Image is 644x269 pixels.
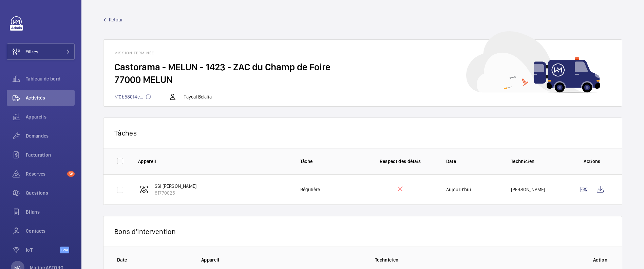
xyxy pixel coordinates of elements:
span: Réserves [26,171,64,177]
button: Filtres [7,43,75,60]
p: 81770025 [155,190,196,196]
img: fire_alarm.svg [140,185,148,194]
p: Action [592,256,608,263]
p: Appareil [138,158,289,165]
span: Questions [26,190,75,196]
p: Bons d'intervention [114,227,611,236]
span: Appareils [26,113,75,120]
h2: 77000 MELUN [114,73,611,86]
img: car delivery [466,31,600,93]
p: Régulière [300,186,320,193]
p: Actions [576,158,608,165]
p: Date [117,256,190,263]
h2: Castorama - MELUN - 1423 - ZAC du Champ de Foire [114,61,611,73]
p: Aujourd'hui [446,186,471,193]
span: Contacts [26,228,75,234]
span: Filtres [25,48,38,55]
span: 58 [67,171,75,177]
h1: Mission terminée [114,51,611,55]
span: IoT [26,247,60,253]
span: Facturation [26,151,75,158]
span: N°0b580f4e... [114,94,151,100]
span: Bilans [26,209,75,215]
p: Tâche [300,158,354,165]
span: Tableau de bord [26,75,75,82]
span: Activités [26,94,75,101]
span: Demandes [26,132,75,139]
p: Tâches [114,129,611,137]
span: Beta [60,247,69,253]
p: Technicien [511,158,565,165]
p: Date [446,158,500,165]
p: Faycal Belalia [184,93,212,100]
p: Technicien [375,256,581,263]
p: Respect des délais [365,158,435,165]
p: [PERSON_NAME] [511,186,545,193]
span: Retour [109,16,123,23]
p: Appareil [201,256,364,263]
p: SSI [PERSON_NAME] [155,183,196,190]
